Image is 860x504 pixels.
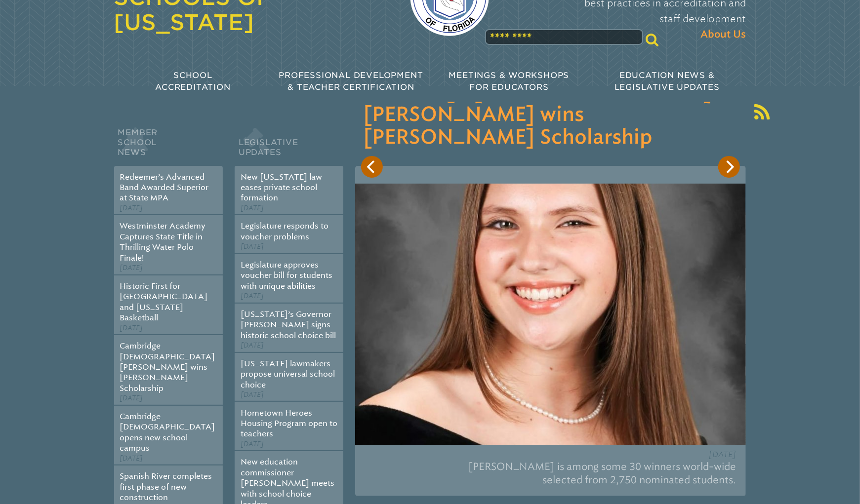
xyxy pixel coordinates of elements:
[120,412,215,453] a: Cambridge [DEMOGRAPHIC_DATA] opens new school campus
[241,242,264,251] span: [DATE]
[235,125,343,166] h2: Legislative Updates
[241,221,328,241] a: Legislature responds to voucher problems
[120,221,206,262] a: Westminster Academy Captures State Title in Thrilling Water Polo Finale!
[120,341,215,393] a: Cambridge [DEMOGRAPHIC_DATA][PERSON_NAME] wins [PERSON_NAME] Scholarship
[701,27,746,42] span: About Us
[709,450,736,459] span: [DATE]
[365,456,736,491] p: [PERSON_NAME] is among some 30 winners world-wide selected from 2,750 nominated students.
[120,281,208,322] a: Historic First for [GEOGRAPHIC_DATA] and [US_STATE] Basketball
[120,204,143,212] span: [DATE]
[120,454,143,463] span: [DATE]
[241,172,322,203] a: New [US_STATE] law eases private school formation
[241,204,264,212] span: [DATE]
[279,71,423,92] span: Professional Development & Teacher Certification
[114,125,223,166] h2: Member School News
[241,310,336,340] a: [US_STATE]’s Governor [PERSON_NAME] signs historic school choice bill
[355,184,746,445] img: 488220306_684746617403275_6629957020662326320_n_791_530_85_s_c1.jpg
[241,390,264,399] span: [DATE]
[120,264,143,272] span: [DATE]
[363,81,738,149] h3: Cambridge [DEMOGRAPHIC_DATA][PERSON_NAME] wins [PERSON_NAME] Scholarship
[449,71,570,92] span: Meetings & Workshops for Educators
[120,324,143,332] span: [DATE]
[241,359,335,389] a: [US_STATE] lawmakers propose universal school choice
[120,172,209,203] a: Redeemer’s Advanced Band Awarded Superior at State MPA
[361,156,383,178] button: Previous
[241,341,264,349] span: [DATE]
[718,156,740,178] button: Next
[241,440,264,448] span: [DATE]
[241,260,332,291] a: Legislature approves voucher bill for students with unique abilities
[120,394,143,402] span: [DATE]
[614,71,720,92] span: Education News & Legislative Updates
[241,408,337,439] a: Hometown Heroes Housing Program open to teachers
[241,292,264,300] span: [DATE]
[120,471,212,502] a: Spanish River completes first phase of new construction
[155,71,230,92] span: School Accreditation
